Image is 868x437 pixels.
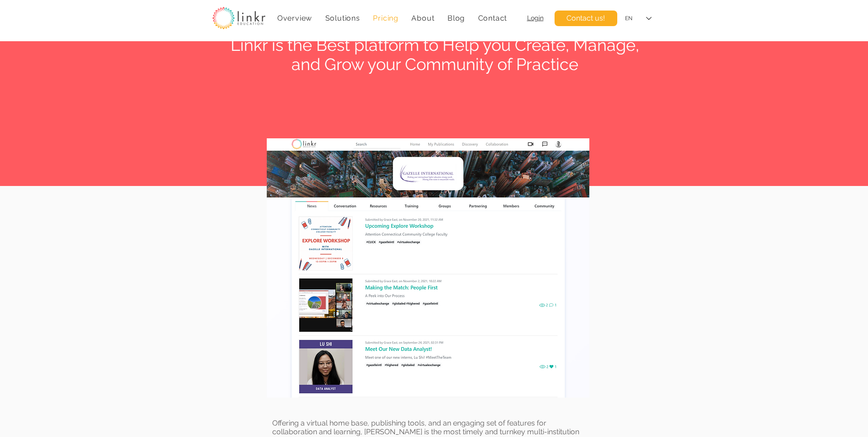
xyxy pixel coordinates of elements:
a: Overview [273,9,317,27]
nav: Site [273,9,512,27]
span: Solutions [325,14,360,22]
a: Pricing [368,9,403,27]
div: EN [625,15,632,22]
span: Pricing [373,14,399,22]
a: Blog [443,9,470,27]
a: Login [527,14,544,22]
a: Contact us! [555,11,617,26]
span: Contact [478,14,507,22]
span: Overview [277,14,312,22]
span: About [411,14,434,22]
div: Language Selector: English [619,8,658,29]
span: Blog [447,14,465,22]
img: linkr learning community platform Gazelle International.png [267,138,589,398]
img: linkr_logo_transparentbg.png [212,7,265,29]
span: Contact us! [566,13,605,23]
div: Solutions [320,9,365,27]
div: About [407,9,439,27]
a: Contact [473,9,512,27]
span: Linkr is the Best platform to Help you Create, Manage, and Grow your Community of Practice [231,35,639,74]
